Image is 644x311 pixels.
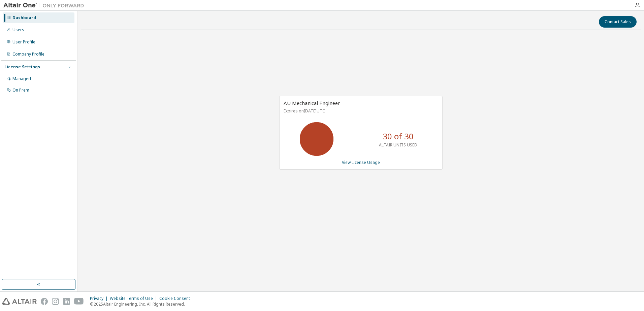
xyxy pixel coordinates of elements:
div: License Settings [4,64,40,70]
div: Company Profile [12,51,44,57]
img: instagram.svg [52,298,59,305]
a: View License Usage [342,160,380,165]
p: © 2025 Altair Engineering, Inc. All Rights Reserved. [90,301,194,307]
div: Dashboard [12,15,36,21]
div: Website Terms of Use [110,296,159,301]
img: youtube.svg [74,298,84,305]
p: Expires on [DATE] UTC [284,108,437,114]
div: Cookie Consent [159,296,194,301]
img: Altair One [3,2,88,9]
p: ALTAIR UNITS USED [379,142,417,148]
div: Managed [12,76,31,81]
span: AU Mechanical Engineer [284,100,340,106]
div: On Prem [12,88,29,93]
img: facebook.svg [41,298,48,305]
div: User Profile [12,39,35,45]
p: 30 of 30 [383,131,414,142]
img: linkedin.svg [63,298,70,305]
img: altair_logo.svg [2,298,37,305]
button: Contact Sales [599,16,637,28]
div: Users [12,27,24,33]
div: Privacy [90,296,110,301]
